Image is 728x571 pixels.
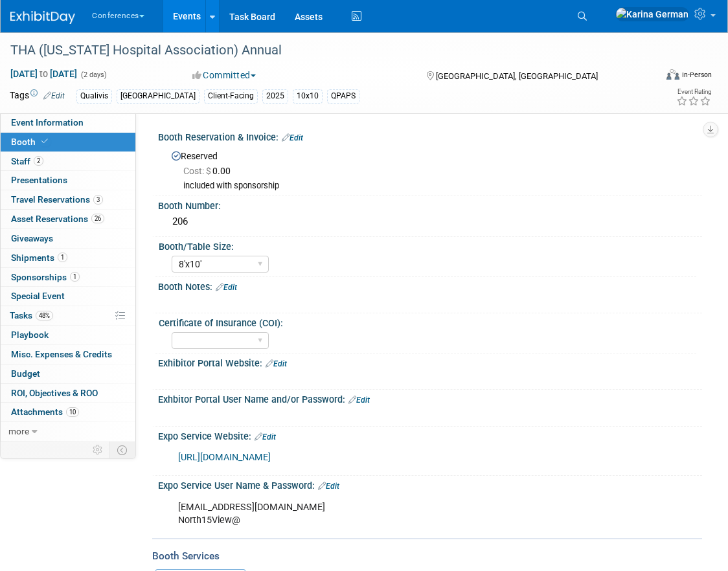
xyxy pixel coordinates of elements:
div: Client-Facing [204,89,258,103]
span: Giveaways [11,233,53,243]
a: more [1,422,135,441]
div: Booth Reservation & Invoice: [158,128,702,144]
span: 10 [66,407,79,417]
span: Tasks [10,310,53,320]
div: Booth Number: [158,196,702,212]
span: Misc. Expenses & Credits [11,349,112,359]
div: Reserved [168,146,692,192]
i: Booth reservation complete [41,138,48,145]
div: Booth Services [152,549,702,563]
span: ROI, Objectives & ROO [11,388,98,398]
div: 206 [168,212,692,232]
span: [GEOGRAPHIC_DATA], [GEOGRAPHIC_DATA] [436,71,598,81]
a: ROI, Objectives & ROO [1,384,135,403]
div: Certificate of Insurance (COI): [159,313,696,330]
span: Cost: $ [183,166,212,176]
span: Sponsorships [11,272,80,282]
a: Misc. Expenses & Credits [1,345,135,364]
div: [EMAIL_ADDRESS][DOMAIN_NAME] North15View@ [169,495,592,533]
a: Asset Reservations26 [1,210,135,229]
span: 1 [58,252,67,262]
a: Edit [255,432,276,442]
a: Budget [1,364,135,383]
div: Booth Notes: [158,277,702,294]
div: Expo Service Website: [158,427,702,443]
span: [DATE] [DATE] [10,68,78,80]
div: Exhbitor Portal User Name and/or Password: [158,390,702,407]
span: Booth [11,137,51,147]
span: 48% [36,311,53,320]
a: Presentations [1,171,135,190]
a: Travel Reservations3 [1,190,135,209]
a: Shipments1 [1,249,135,267]
span: Shipments [11,252,67,263]
div: Booth/Table Size: [159,237,696,253]
a: Edit [282,133,303,142]
button: Committed [188,69,261,82]
span: 3 [93,195,103,205]
div: In-Person [681,70,712,80]
span: Budget [11,368,40,379]
a: Edit [266,359,287,368]
span: 1 [70,272,80,282]
div: included with sponsorship [183,181,692,192]
a: Attachments10 [1,403,135,421]
td: Toggle Event Tabs [109,442,136,458]
span: Presentations [11,175,67,185]
span: Playbook [11,330,49,340]
span: 0.00 [183,166,236,176]
span: (2 days) [80,71,107,79]
span: Asset Reservations [11,214,104,224]
a: [URL][DOMAIN_NAME] [178,452,271,463]
span: 26 [91,214,104,223]
span: Staff [11,156,43,166]
div: [GEOGRAPHIC_DATA] [117,89,199,103]
a: Edit [216,283,237,292]
span: to [38,69,50,79]
a: Staff2 [1,152,135,171]
img: Format-Inperson.png [666,69,679,80]
td: Tags [10,89,65,104]
a: Event Information [1,113,135,132]
span: 2 [34,156,43,166]
span: Travel Reservations [11,194,103,205]
div: QPAPS [327,89,359,103]
a: Booth [1,133,135,151]
span: Attachments [11,407,79,417]
img: Karina German [615,7,689,21]
a: Edit [43,91,65,100]
div: Event Rating [676,89,711,95]
a: Playbook [1,326,135,344]
div: Event Format [603,67,712,87]
span: Event Information [11,117,84,128]
a: Tasks48% [1,306,135,325]
div: Expo Service User Name & Password: [158,476,702,493]
div: Qualivis [76,89,112,103]
div: 2025 [262,89,288,103]
a: Edit [318,482,339,491]
span: more [8,426,29,436]
a: Edit [348,396,370,405]
div: 10x10 [293,89,323,103]
div: Exhibitor Portal Website: [158,353,702,370]
a: Special Event [1,287,135,306]
td: Personalize Event Tab Strip [87,442,109,458]
a: Giveaways [1,229,135,248]
img: ExhibitDay [10,11,75,24]
div: THA ([US_STATE] Hospital Association) Annual [6,39,643,62]
a: Sponsorships1 [1,268,135,287]
span: Special Event [11,291,65,301]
